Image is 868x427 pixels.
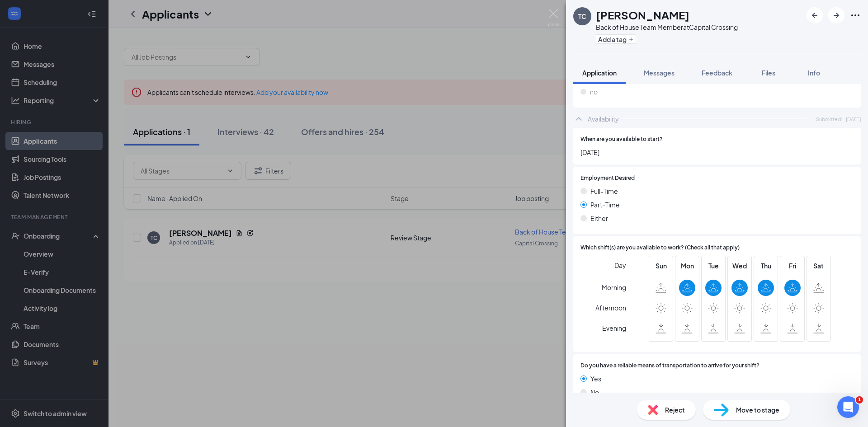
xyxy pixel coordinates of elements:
span: Evening [602,320,626,336]
span: [DATE] [846,115,861,123]
span: Mon [679,261,695,271]
div: Back of House Team Member at Capital Crossing [596,23,738,32]
div: Availability [588,114,619,123]
span: Wed [731,261,748,271]
svg: Ellipses [850,10,861,21]
span: Submitted: [816,115,842,123]
span: Yes [590,374,601,384]
span: Either [590,213,608,223]
div: TC [578,12,586,21]
span: Info [808,69,820,77]
svg: ChevronUp [573,113,584,124]
span: Fri [784,261,801,271]
span: Do you have a reliable means of transportation to arrive for your shift? [580,361,759,370]
span: Move to stage [736,405,779,415]
span: Morning [602,279,626,296]
span: When are you available to start? [580,135,663,144]
svg: ArrowLeftNew [809,10,820,21]
span: Thu [758,261,774,271]
span: Tue [705,261,722,271]
svg: ArrowRight [831,10,842,21]
span: Employment Desired [580,174,635,183]
span: Reject [665,405,685,415]
span: Part-Time [590,200,620,210]
span: Files [762,69,775,77]
span: No [590,387,599,397]
button: PlusAdd a tag [596,34,636,44]
span: Application [582,69,617,77]
svg: Plus [628,37,634,42]
h1: [PERSON_NAME] [596,7,689,23]
span: Which shift(s) are you available to work? (Check all that apply) [580,244,740,252]
span: no [590,87,598,97]
span: Afternoon [595,300,626,316]
button: ArrowLeftNew [807,7,823,23]
button: ArrowRight [828,7,844,23]
span: Full-Time [590,186,618,196]
span: Messages [644,69,675,77]
span: [DATE] [580,147,854,157]
span: Sat [811,261,827,271]
span: 1 [856,396,863,404]
span: Day [614,260,626,270]
span: Sun [653,261,669,271]
span: Feedback [702,69,732,77]
iframe: Intercom live chat [837,396,859,418]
